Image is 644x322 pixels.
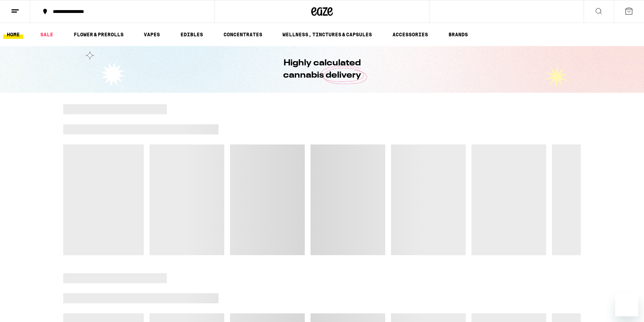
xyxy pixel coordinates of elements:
a: EDIBLES [177,30,207,39]
h1: Highly calculated cannabis delivery [263,57,381,82]
iframe: Button to launch messaging window [615,293,638,316]
a: WELLNESS, TINCTURES & CAPSULES [279,30,376,39]
a: BRANDS [445,30,471,39]
a: ACCESSORIES [389,30,432,39]
a: VAPES [140,30,164,39]
a: CONCENTRATES [220,30,266,39]
a: HOME [3,30,23,39]
a: SALE [37,30,57,39]
a: FLOWER & PREROLLS [70,30,127,39]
